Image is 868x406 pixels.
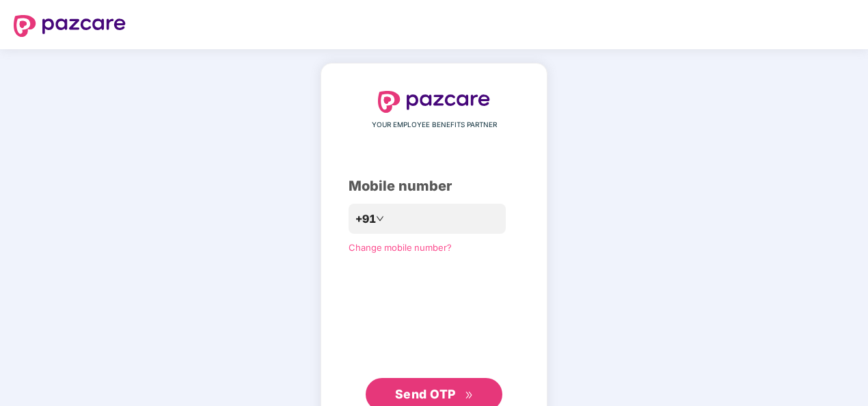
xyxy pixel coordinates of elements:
span: +91 [355,211,376,228]
span: double-right [465,391,474,400]
img: logo [14,15,126,37]
img: logo [378,91,490,113]
div: Mobile number [349,176,519,197]
a: Change mobile number? [349,242,452,253]
span: YOUR EMPLOYEE BENEFITS PARTNER [372,120,497,131]
span: down [376,215,384,223]
span: Send OTP [395,387,456,401]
